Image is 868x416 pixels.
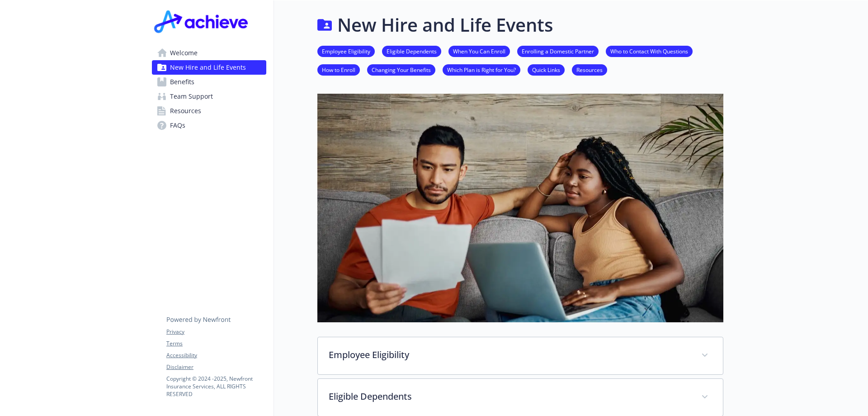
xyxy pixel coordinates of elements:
[443,65,520,74] a: Which Plan is Right for You?
[170,60,246,75] span: New Hire and Life Events
[367,65,435,74] a: Changing Your Benefits
[166,328,266,336] a: Privacy
[152,104,266,118] a: Resources
[517,47,599,55] a: Enrolling a Domestic Partner
[448,47,510,55] a: When You Can Enroll
[317,94,723,322] img: new hire page banner
[317,65,360,74] a: How to Enroll
[170,104,201,118] span: Resources
[317,47,375,55] a: Employee Eligibility
[152,75,266,89] a: Benefits
[152,46,266,60] a: Welcome
[606,47,693,55] a: Who to Contact With Questions
[166,339,266,348] a: Terms
[152,89,266,104] a: Team Support
[152,60,266,75] a: New Hire and Life Events
[166,375,266,398] p: Copyright © 2024 - 2025 , Newfront Insurance Services, ALL RIGHTS RESERVED
[528,65,565,74] a: Quick Links
[382,47,441,55] a: Eligible Dependents
[337,11,553,38] h1: New Hire and Life Events
[170,89,213,104] span: Team Support
[170,46,198,60] span: Welcome
[572,65,607,74] a: Resources
[318,379,723,416] div: Eligible Dependents
[329,390,690,403] p: Eligible Dependents
[152,118,266,133] a: FAQs
[166,351,266,359] a: Accessibility
[166,363,266,371] a: Disclaimer
[329,348,690,362] p: Employee Eligibility
[170,118,185,133] span: FAQs
[318,337,723,374] div: Employee Eligibility
[170,75,194,89] span: Benefits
